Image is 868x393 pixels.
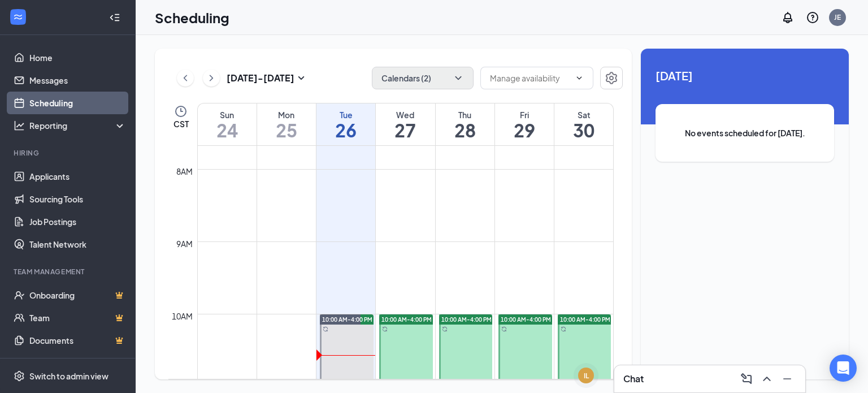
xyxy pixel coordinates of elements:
input: Manage availability [490,72,570,84]
svg: Analysis [14,120,25,131]
a: DocumentsCrown [29,329,126,352]
a: August 24, 2025 [198,103,257,145]
h1: 24 [198,120,257,140]
span: 10:00 AM-4:00 PM [501,316,551,323]
span: [DATE] [656,67,834,84]
div: 10am [170,310,195,322]
button: ChevronUp [758,370,776,388]
svg: SmallChevronDown [294,71,308,85]
span: 10:00 AM-4:00 PM [381,316,432,323]
svg: Minimize [780,372,794,386]
a: August 30, 2025 [554,103,613,145]
h1: 28 [436,120,494,140]
svg: Sync [501,326,507,332]
svg: ChevronDown [453,72,464,84]
div: Tue [316,109,375,120]
a: August 28, 2025 [436,103,494,145]
button: ComposeMessage [737,370,756,388]
a: August 25, 2025 [257,103,316,145]
div: Team Management [14,267,124,277]
a: Job Postings [29,210,126,233]
h3: Chat [623,373,644,385]
a: SurveysCrown [29,352,126,374]
span: No events scheduled for [DATE]. [678,127,811,139]
svg: ChevronUp [760,372,774,386]
a: Scheduling [29,92,126,114]
div: Hiring [14,148,124,158]
div: JE [834,12,841,22]
div: 8am [174,165,195,178]
div: Fri [495,109,554,120]
span: CST [173,118,189,129]
span: 10:00 AM-4:00 PM [560,316,610,323]
button: ChevronLeft [177,70,194,87]
svg: Settings [605,71,618,85]
div: Reporting [29,120,127,131]
svg: Collapse [109,12,120,23]
div: Sat [554,109,613,120]
a: Home [29,46,126,69]
a: August 26, 2025 [316,103,375,145]
svg: WorkstreamLogo [12,11,24,23]
a: Talent Network [29,233,126,256]
div: Sun [198,109,257,120]
h1: Scheduling [155,8,229,27]
svg: Sync [442,326,448,332]
svg: Sync [561,326,566,332]
svg: Notifications [781,11,795,24]
svg: Sync [382,326,388,332]
a: OnboardingCrown [29,284,126,306]
a: August 29, 2025 [495,103,554,145]
a: Applicants [29,165,126,188]
h1: 25 [257,120,316,140]
svg: Sync [323,326,328,332]
svg: Clock [174,105,188,118]
button: Settings [600,67,623,89]
h1: 29 [495,120,554,140]
div: Mon [257,109,316,120]
svg: Settings [14,370,25,382]
h3: [DATE] - [DATE] [227,72,294,84]
a: Sourcing Tools [29,188,126,210]
h1: 30 [554,120,613,140]
a: August 27, 2025 [376,103,435,145]
div: Wed [376,109,435,120]
span: 10:00 AM-4:00 PM [441,316,492,323]
div: Open Intercom Messenger [830,355,857,382]
span: 10:00 AM-4:00 PM [322,316,372,323]
a: TeamCrown [29,306,126,329]
a: Messages [29,69,126,92]
svg: ChevronRight [206,71,217,85]
div: IL [584,371,589,381]
svg: ChevronDown [575,74,584,83]
div: 9am [174,237,195,250]
svg: ComposeMessage [740,372,753,386]
button: Minimize [778,370,796,388]
div: Thu [436,109,494,120]
svg: QuestionInfo [806,11,819,24]
h1: 26 [316,120,375,140]
h1: 27 [376,120,435,140]
button: Calendars (2)ChevronDown [372,67,474,89]
svg: ChevronLeft [180,71,191,85]
button: ChevronRight [203,70,220,87]
div: Switch to admin view [29,370,108,382]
